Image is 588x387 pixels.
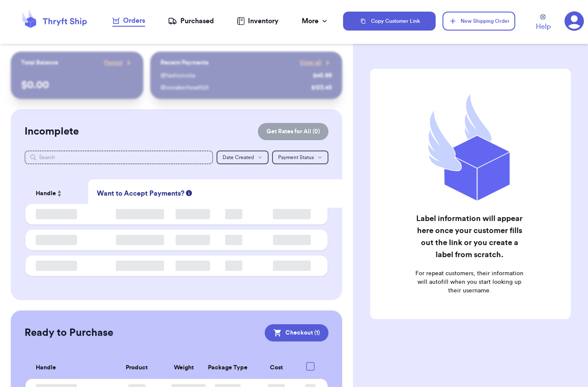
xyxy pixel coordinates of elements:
div: Orders [112,15,145,26]
div: More [302,16,329,26]
span: Payment Status [278,155,314,160]
h2: Ready to Purchase [25,326,113,340]
div: @ sneakerhead123 [161,83,308,92]
span: Payout [104,58,123,67]
a: Payout [104,58,133,67]
span: Date Created [223,155,254,160]
button: New Shipping Order [443,12,515,31]
h2: Label information will appear here once your customer fills out the link or you create a label fr... [414,212,525,261]
th: Package Type [201,357,254,379]
div: @ fashionista [161,71,309,80]
th: Cost [254,357,298,379]
a: View all [300,58,332,67]
div: $ 45.99 [313,71,332,80]
th: Product [108,357,166,379]
button: Copy Customer Link [343,12,436,31]
p: $ 0.00 [21,78,133,92]
span: Handle [36,189,56,198]
th: Weight [166,357,201,379]
div: $ 123.45 [311,83,332,92]
a: Help [536,14,551,32]
button: Checkout (1) [265,324,328,341]
p: Total Balance [21,58,58,67]
span: View all [300,58,322,67]
p: For repeat customers, their information will autofill when you start looking up their username. [414,269,525,295]
p: Recent Payments [161,58,208,67]
button: Sort ascending [56,188,63,199]
button: Get Rates for All (0) [258,123,328,140]
span: Want to Accept Payments? [97,188,184,199]
input: Search [25,150,213,164]
h2: Incomplete [25,125,79,138]
a: Purchased [168,16,214,26]
button: Payment Status [272,150,328,164]
span: Handle [36,363,56,372]
button: Date Created [217,150,269,164]
a: Inventory [237,16,279,26]
a: Orders [112,15,145,27]
span: Help [536,21,551,32]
